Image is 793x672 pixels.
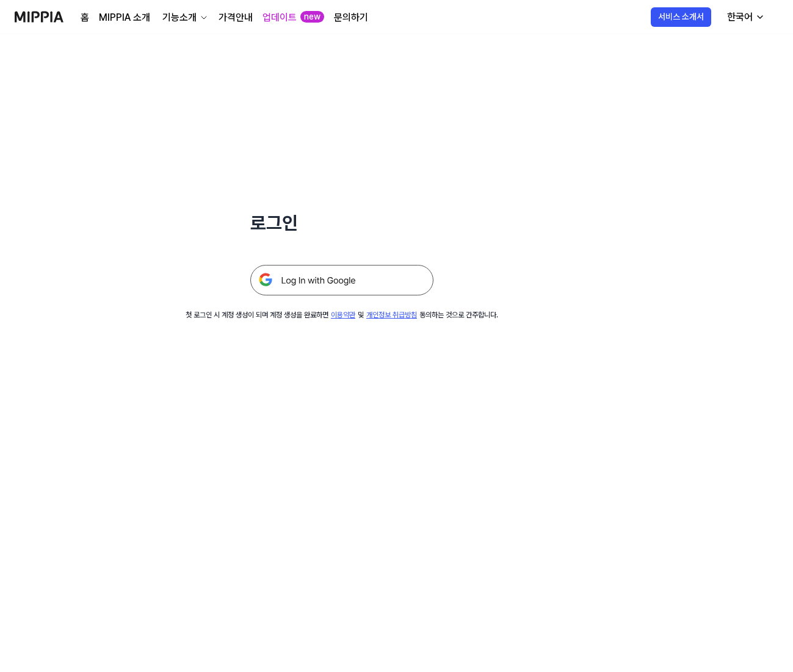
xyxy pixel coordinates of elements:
[300,11,324,23] div: new
[250,265,433,295] img: 구글 로그인 버튼
[717,5,772,29] button: 한국어
[186,310,498,320] div: 첫 로그인 시 계정 생성이 되며 계정 생성을 완료하면 및 동의하는 것으로 간주합니다.
[81,10,89,25] a: 홈
[331,311,355,319] a: 이용약관
[250,210,433,236] h1: 로그인
[366,311,417,319] a: 개인정보 취급방침
[725,10,755,24] div: 한국어
[334,10,368,25] a: 문의하기
[219,10,253,25] a: 가격안내
[651,7,711,27] button: 서비스 소개서
[99,10,150,25] a: MIPPIA 소개
[160,10,199,25] div: 기능소개
[160,10,209,25] button: 기능소개
[263,10,297,25] a: 업데이트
